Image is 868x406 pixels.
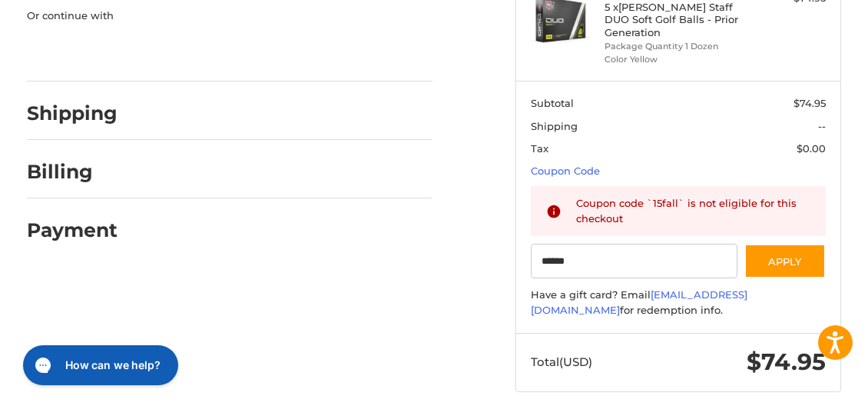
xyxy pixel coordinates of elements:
h2: Payment [27,218,118,242]
span: $74.95 [793,97,826,109]
span: Tax [531,142,548,155]
button: Apply [744,244,826,278]
iframe: Gorgias live chat messenger [15,340,183,391]
span: -- [818,120,826,132]
p: Or continue with [27,8,432,24]
span: Total (USD) [531,354,592,369]
a: [EMAIL_ADDRESS][DOMAIN_NAME] [531,288,747,316]
span: $0.00 [797,142,826,155]
li: Color Yellow [605,53,748,66]
h2: Billing [27,160,117,184]
li: Package Quantity 1 Dozen [605,40,748,53]
div: Coupon code `15fall` is not eligible for this checkout [576,196,810,226]
span: Shipping [531,120,578,132]
div: Have a gift card? Email for redemption info. [531,288,826,318]
span: $74.95 [747,348,826,376]
iframe: PayPal-paylater [152,38,267,66]
h4: 5 x [PERSON_NAME] Staff DUO Soft Golf Balls - Prior Generation [605,1,748,38]
iframe: PayPal-paypal [22,38,137,66]
span: Subtotal [531,97,574,109]
h2: Shipping [27,101,118,125]
iframe: PayPal-venmo [282,38,397,66]
input: Gift Certificate or Coupon Code [531,244,737,278]
a: Coupon Code [531,165,600,177]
